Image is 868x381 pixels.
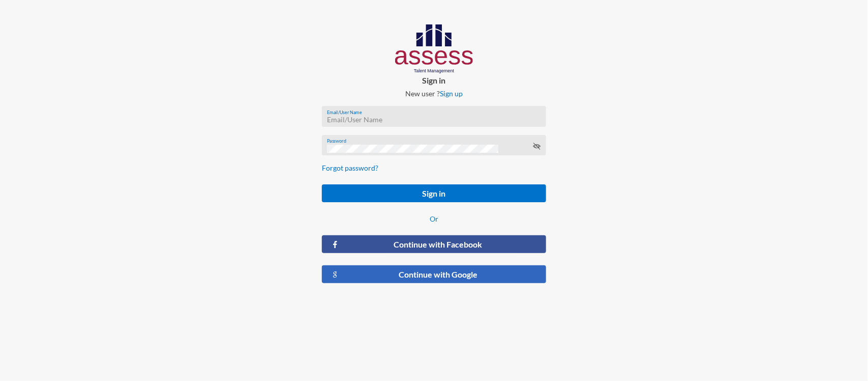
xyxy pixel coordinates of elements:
button: Continue with Facebook [322,235,546,253]
p: Sign in [314,75,554,85]
a: Forgot password? [322,164,378,172]
input: Email/User Name [327,116,541,124]
p: Or [322,214,546,223]
a: Sign up [440,89,463,98]
button: Continue with Google [322,265,546,283]
button: Sign in [322,184,546,202]
img: AssessLogoo.svg [395,24,473,73]
p: New user ? [314,89,554,98]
